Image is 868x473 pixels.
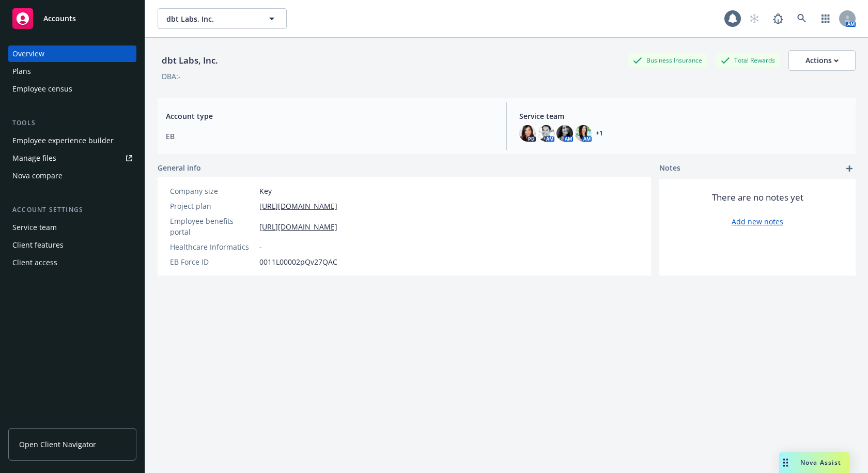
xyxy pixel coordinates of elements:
[744,8,765,29] a: Start snowing
[815,8,836,29] a: Switch app
[8,4,136,33] a: Accounts
[805,51,839,70] div: Actions
[596,130,603,136] a: +1
[12,167,63,184] div: Nova compare
[8,132,136,149] a: Employee experience builder
[158,162,201,173] span: General info
[8,118,136,128] div: Tools
[716,54,780,67] div: Total Rewards
[768,8,788,29] a: Report a Bug
[732,216,783,227] a: Add new notes
[538,125,554,142] img: photo
[170,216,255,237] div: Employee benefits portal
[8,219,136,236] a: Service team
[259,241,262,252] span: -
[779,452,849,473] button: Nova Assist
[800,458,841,467] span: Nova Assist
[8,150,136,166] a: Manage files
[8,237,136,253] a: Client features
[792,8,812,29] a: Search
[162,71,181,82] div: DBA: -
[8,205,136,215] div: Account settings
[166,131,494,142] span: EB
[519,125,536,142] img: photo
[12,81,72,97] div: Employee census
[166,111,494,121] span: Account type
[166,13,256,24] span: dbt Labs, Inc.
[43,14,76,23] span: Accounts
[12,219,57,236] div: Service team
[158,8,287,29] button: dbt Labs, Inc.
[259,256,337,267] span: 0011L00002pQv27QAC
[170,241,255,252] div: Healthcare Informatics
[170,201,255,211] div: Project plan
[8,254,136,271] a: Client access
[556,125,573,142] img: photo
[8,63,136,80] a: Plans
[628,54,707,67] div: Business Insurance
[19,439,96,450] span: Open Client Navigator
[712,191,803,204] span: There are no notes yet
[259,221,337,232] a: [URL][DOMAIN_NAME]
[519,111,847,121] span: Service team
[170,256,255,267] div: EB Force ID
[779,452,792,473] div: Drag to move
[8,81,136,97] a: Employee census
[843,162,856,175] a: add
[170,186,255,196] div: Company size
[12,45,44,62] div: Overview
[259,201,337,211] a: [URL][DOMAIN_NAME]
[8,45,136,62] a: Overview
[259,186,272,196] span: Key
[12,150,56,166] div: Manage files
[12,237,64,253] div: Client features
[575,125,592,142] img: photo
[788,50,856,71] button: Actions
[659,162,680,175] span: Notes
[8,167,136,184] a: Nova compare
[158,54,222,67] div: dbt Labs, Inc.
[12,254,57,271] div: Client access
[12,132,114,149] div: Employee experience builder
[12,63,31,80] div: Plans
